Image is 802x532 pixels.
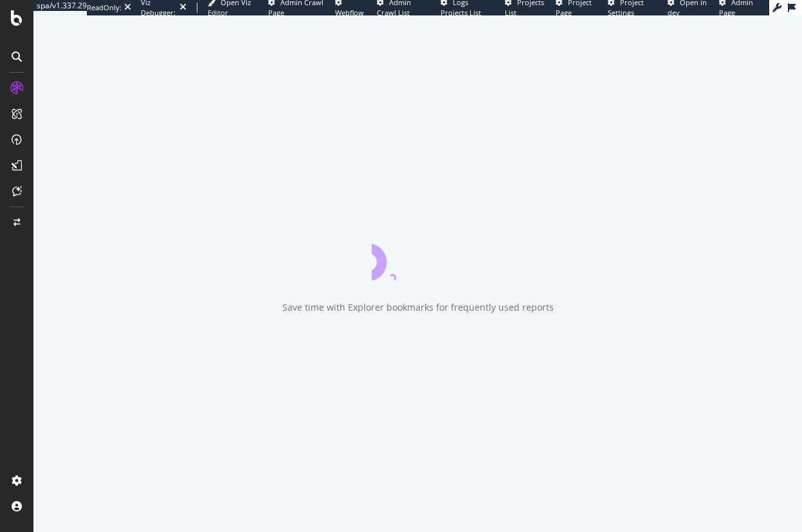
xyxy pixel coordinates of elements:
div: ReadOnly: [87,3,122,13]
span: Webflow [335,8,364,17]
div: Save time with Explorer bookmarks for frequently used reports [282,301,554,314]
div: animation [372,234,464,280]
